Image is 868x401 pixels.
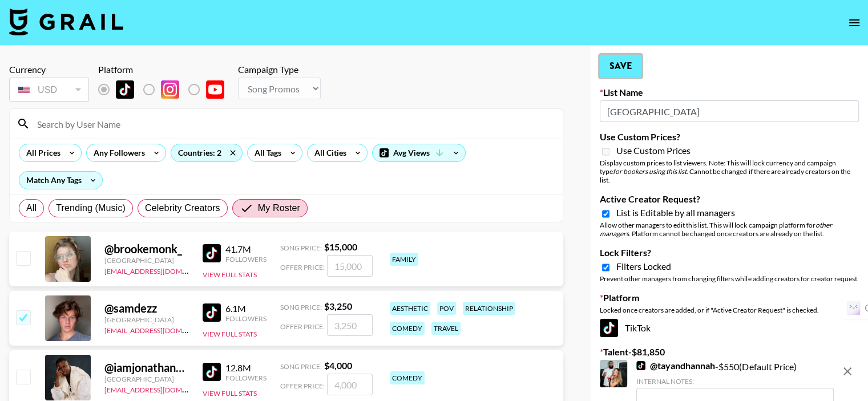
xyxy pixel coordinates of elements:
[600,193,859,205] label: Active Creator Request?
[280,382,325,390] span: Offer Price:
[203,389,257,398] button: View Full Stats
[19,144,63,161] div: All Prices
[104,383,219,394] a: [EMAIL_ADDRESS][DOMAIN_NAME]
[600,306,859,314] div: Locked once creators are added, or if "Active Creator Request" is checked.
[26,201,37,215] span: All
[98,78,233,102] div: List locked to TikTok.
[324,301,352,311] strong: $ 3,250
[56,201,126,215] span: Trending (Music)
[324,241,357,252] strong: $ 15,000
[225,374,267,382] div: Followers
[280,303,322,311] span: Song Price:
[87,144,147,161] div: Any Followers
[327,255,373,277] input: 15,000
[104,256,189,265] div: [GEOGRAPHIC_DATA]
[390,253,418,266] div: family
[613,167,687,176] em: for bookers using this list
[104,375,189,383] div: [GEOGRAPHIC_DATA]
[280,362,322,371] span: Song Price:
[104,301,189,315] div: @ samdezz
[327,314,373,336] input: 3,250
[9,8,123,35] img: Grail Talent
[600,159,859,184] div: Display custom prices to list viewers. Note: This will lock currency and campaign type . Cannot b...
[104,361,189,375] div: @ iamjonathanpeter
[600,55,641,78] button: Save
[225,362,267,374] div: 12.8M
[636,361,645,370] img: TikTok
[9,64,89,75] div: Currency
[636,360,715,371] a: @tayandhannah
[104,324,219,335] a: [EMAIL_ADDRESS][DOMAIN_NAME]
[600,346,859,358] label: Talent - $ 81,850
[324,360,352,371] strong: $ 4,000
[600,131,859,143] label: Use Custom Prices?
[463,302,515,315] div: relationship
[600,221,831,238] em: other managers
[11,80,87,100] div: USD
[19,172,102,189] div: Match Any Tags
[203,363,221,381] img: TikTok
[431,322,461,335] div: travel
[9,75,89,104] div: Remove selected talent to change your currency
[206,80,224,99] img: YouTube
[308,144,349,161] div: All Cities
[116,80,134,99] img: TikTok
[600,274,859,283] div: Prevent other managers from changing filters while adding creators for creator request.
[225,314,267,323] div: Followers
[600,319,618,337] img: TikTok
[203,270,257,279] button: View Full Stats
[104,265,219,276] a: [EMAIL_ADDRESS][DOMAIN_NAME]
[30,115,556,133] input: Search by User Name
[600,292,859,303] label: Platform
[280,244,322,252] span: Song Price:
[616,207,735,218] span: List is Editable by all managers
[390,322,425,335] div: comedy
[104,315,189,324] div: [GEOGRAPHIC_DATA]
[616,261,671,272] span: Filters Locked
[145,201,220,215] span: Celebrity Creators
[600,87,859,98] label: List Name
[203,303,221,322] img: TikTok
[225,255,267,264] div: Followers
[327,374,373,395] input: 4,000
[258,201,300,215] span: My Roster
[203,244,221,262] img: TikTok
[280,322,325,331] span: Offer Price:
[600,247,859,258] label: Lock Filters?
[248,144,284,161] div: All Tags
[225,244,267,255] div: 41.7M
[280,263,325,272] span: Offer Price:
[636,377,834,386] div: Internal Notes:
[238,64,321,75] div: Campaign Type
[203,330,257,338] button: View Full Stats
[225,303,267,314] div: 6.1M
[437,302,456,315] div: pov
[616,145,691,156] span: Use Custom Prices
[843,11,866,34] button: open drawer
[836,360,859,383] button: remove
[390,371,425,384] div: comedy
[373,144,465,161] div: Avg Views
[600,221,859,238] div: Allow other managers to edit this list. This will lock campaign platform for . Platform cannot be...
[600,319,859,337] div: TikTok
[161,80,179,99] img: Instagram
[390,302,430,315] div: aesthetic
[104,242,189,256] div: @ brookemonk_
[98,64,233,75] div: Platform
[171,144,242,161] div: Countries: 2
